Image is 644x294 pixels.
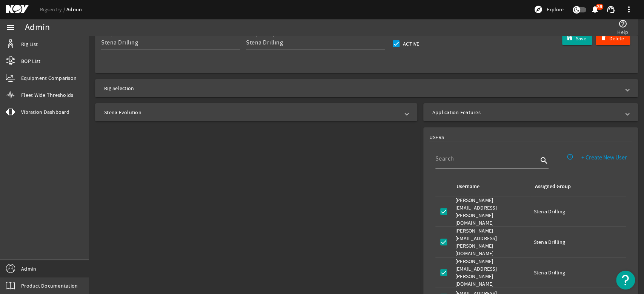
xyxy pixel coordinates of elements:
div: Stena Drilling [533,238,623,246]
span: Product Documentation [21,282,78,289]
mat-icon: support_agent [606,5,615,14]
div: Admin [25,24,50,31]
mat-icon: menu [6,23,15,32]
span: Fleet Wide Thresholds [21,91,73,99]
mat-expansion-panel-header: Rig Selection [95,79,638,97]
mat-icon: info_outline [567,153,573,160]
div: [PERSON_NAME][EMAIL_ADDRESS][PERSON_NAME][DOMAIN_NAME] [455,227,528,257]
button: Open Resource Center [616,271,635,289]
span: Save [575,35,586,42]
mat-icon: explore [534,5,543,14]
div: Stena Drilling [533,208,623,215]
span: Rig List [21,40,38,48]
button: + Create New User [575,151,633,164]
span: Equipment Comparison [21,74,77,82]
mat-icon: help_outline [618,19,627,28]
a: Rigsentry [40,6,66,13]
div: [PERSON_NAME][EMAIL_ADDRESS][PERSON_NAME][DOMAIN_NAME] [455,196,528,227]
span: + Create New User [581,154,627,161]
mat-panel-title: Stena Evolution [104,109,399,116]
div: Username [456,182,480,191]
mat-expansion-panel-header: Application Features [423,103,638,121]
span: Help [617,28,628,36]
input: Search [435,154,538,163]
label: Active [401,40,420,47]
div: Stena Drilling [533,269,623,276]
mat-expansion-panel-header: Stena Evolution [95,103,417,121]
button: Save [562,32,592,45]
div: Assigned Group [535,182,570,191]
mat-panel-title: Application Features [432,109,620,116]
button: Delete [596,32,630,45]
span: Admin [21,265,36,273]
span: Vibration Dashboard [21,108,69,116]
mat-icon: vibration [6,107,15,116]
div: [PERSON_NAME][EMAIL_ADDRESS][PERSON_NAME][DOMAIN_NAME] [455,257,528,288]
div: Username [455,182,525,191]
button: more_vert [620,0,638,18]
span: BOP List [21,57,40,65]
span: Explore [547,6,564,13]
mat-icon: notifications [590,5,599,14]
mat-panel-title: Rig Selection [104,84,620,92]
a: Admin [66,6,82,13]
span: Delete [609,35,624,42]
button: 36 [591,6,599,14]
span: USERS [429,133,444,141]
i: search [539,156,549,165]
button: Explore [531,3,567,15]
